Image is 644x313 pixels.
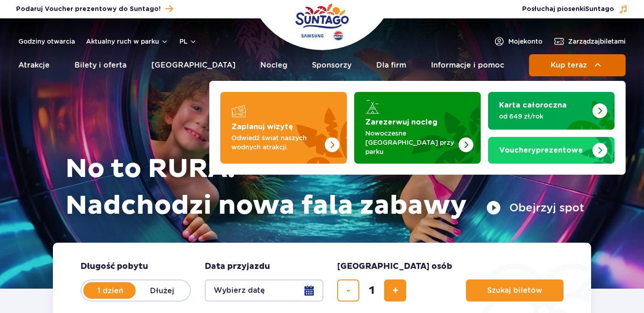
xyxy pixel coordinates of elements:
[494,36,542,47] a: Mojekonto
[18,54,50,76] a: Atrakcje
[553,36,626,47] a: Zarządzajbiletami
[551,61,587,69] span: Kup teraz
[86,38,168,45] button: Aktualny ruch w parku
[499,102,567,109] strong: Karta całoroczna
[529,54,626,76] button: Kup teraz
[486,200,584,215] button: Obejrzyj spot
[231,123,293,131] strong: Zaplanuj wizytę
[80,261,148,272] span: Długość pobytu
[522,5,628,14] button: Posłuchaj piosenkiSuntago
[205,279,323,302] button: Wybierz datę
[75,54,126,76] a: Bilety i oferta
[16,3,173,15] a: Podaruj Voucher prezentowy do Suntago!
[337,279,359,302] button: usuń bilet
[16,5,161,14] span: Podaruj Voucher prezentowy do Suntago!
[361,279,383,302] input: liczba biletów
[466,279,563,302] button: Szukaj biletów
[65,151,584,224] h1: No to RURA! Nadchodzi nowa fala zabawy
[205,261,270,272] span: Data przyjazdu
[260,54,287,76] a: Nocleg
[585,6,614,12] span: Suntago
[84,281,137,300] label: 1 dzień
[508,37,542,46] span: Moje konto
[487,286,542,295] span: Szukaj biletów
[337,261,452,272] span: [GEOGRAPHIC_DATA] osób
[231,133,321,152] p: Odwiedź świat naszych wodnych atrakcji
[376,54,406,76] a: Dla firm
[354,92,481,164] a: Zarezerwuj nocleg
[499,147,583,154] strong: prezentowe
[18,37,75,46] a: Godziny otwarcia
[365,129,455,156] p: Nowoczesne [GEOGRAPHIC_DATA] przy parku
[220,92,347,164] a: Zaplanuj wizytę
[384,279,406,302] button: dodaj bilet
[431,54,504,76] a: Informacje i pomoc
[151,54,236,76] a: [GEOGRAPHIC_DATA]
[488,92,615,130] a: Karta całoroczna
[365,119,437,126] strong: Zarezerwuj nocleg
[136,281,188,300] label: Dłużej
[179,37,197,46] button: pl
[499,147,536,154] span: Vouchery
[522,5,614,14] span: Posłuchaj piosenki
[499,112,589,121] p: od 649 zł/rok
[312,54,351,76] a: Sponsorzy
[568,37,626,46] span: Zarządzaj biletami
[488,137,615,164] a: Vouchery prezentowe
